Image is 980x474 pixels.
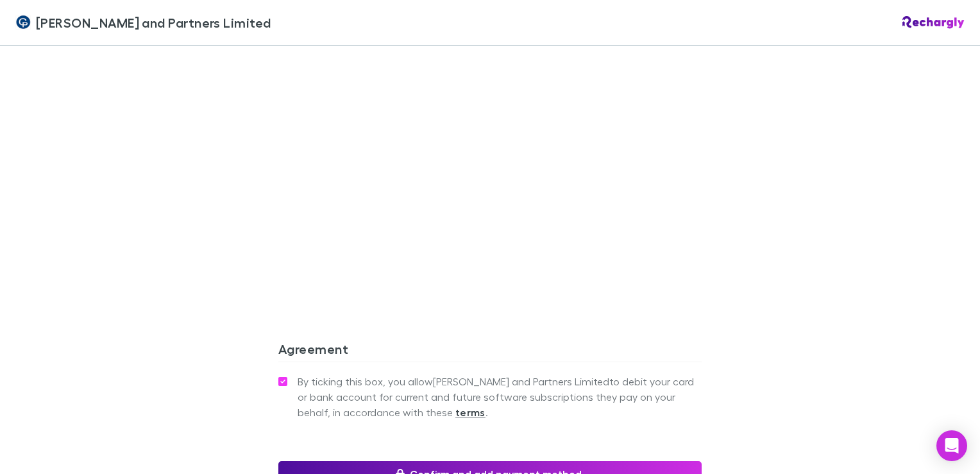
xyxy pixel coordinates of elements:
[902,16,965,29] img: Rechargly Logo
[36,13,271,32] span: [PERSON_NAME] and Partners Limited
[298,374,702,420] span: By ticking this box, you allow [PERSON_NAME] and Partners Limited to debit your card or bank acco...
[15,15,31,30] img: Coates and Partners Limited's Logo
[455,406,486,419] strong: terms
[278,341,702,362] h3: Agreement
[936,430,967,461] div: Open Intercom Messenger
